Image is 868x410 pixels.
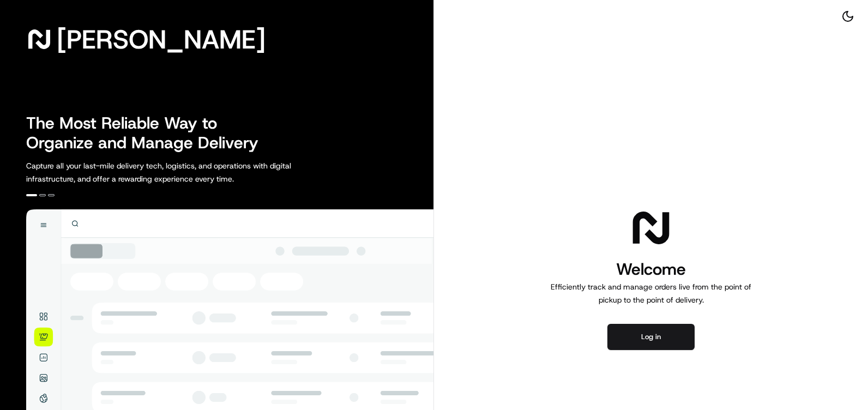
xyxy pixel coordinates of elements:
h1: Welcome [546,258,756,280]
p: Capture all your last-mile delivery tech, logistics, and operations with digital infrastructure, ... [26,159,340,185]
p: Efficiently track and manage orders live from the point of pickup to the point of delivery. [546,280,756,306]
h2: The Most Reliable Way to Organize and Manage Delivery [26,113,270,153]
button: Log in [607,324,695,350]
span: [PERSON_NAME] [57,28,266,50]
